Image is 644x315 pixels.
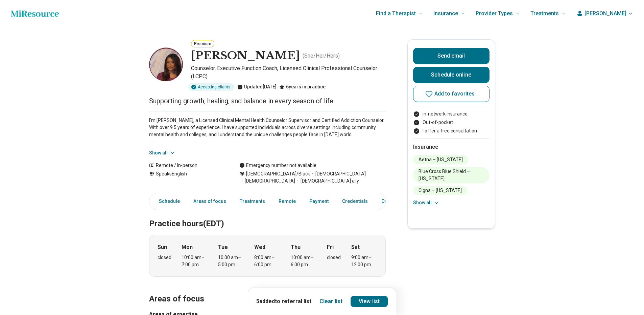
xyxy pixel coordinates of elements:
[576,9,633,18] button: [PERSON_NAME]
[151,194,184,208] a: Schedule
[338,194,372,208] a: Credentials
[413,110,490,118] li: In-network insurance
[11,7,59,20] a: Home page
[413,167,490,183] li: Blue Cross Blue Shield – [US_STATE]
[413,48,490,64] button: Send email
[149,117,386,145] p: I’m [PERSON_NAME], a Licensed Clinical Mental Health Counselor Supervisor and Certified Addiction...
[158,254,171,261] div: closed
[279,83,326,91] div: 6 years in practice
[254,243,265,251] strong: Wed
[351,296,388,307] a: View list
[413,86,490,102] button: Add to favorites
[254,254,280,268] div: 8:00 am – 6:00 pm
[376,9,416,18] span: Find a Therapist
[149,202,386,230] h2: Practice hours (EDT)
[149,170,226,185] div: Speaks English
[246,170,310,177] span: [DEMOGRAPHIC_DATA]/Black
[191,40,214,47] button: Premium
[275,194,300,208] a: Remote
[310,170,366,177] span: [DEMOGRAPHIC_DATA]
[191,64,386,81] p: Counselor, Executive Function Coach, Licensed Clinical Professional Counselor (LCPC)
[149,277,386,305] h2: Areas of focus
[433,9,458,18] span: Insurance
[149,149,176,156] button: Show all
[236,194,269,208] a: Treatments
[149,47,183,81] img: Quenetta Johnson, Counselor
[377,194,402,208] a: Other
[434,91,475,97] span: Add to favorites
[149,96,386,106] p: Supporting growth, healing, and balance in every season of life.
[189,194,230,208] a: Areas of focus
[476,9,513,18] span: Provider Types
[191,49,300,63] h1: [PERSON_NAME]
[239,177,295,185] span: [DEMOGRAPHIC_DATA]
[351,254,377,268] div: 9:00 am – 12:00 pm
[303,52,340,60] p: ( She/Her/Hers )
[530,9,559,18] span: Treatments
[413,186,467,195] li: Cigna – [US_STATE]
[218,243,228,251] strong: Tue
[413,67,490,83] a: Schedule online
[158,243,167,251] strong: Sun
[182,254,208,268] div: 10:00 am – 7:00 pm
[182,243,193,251] strong: Mon
[327,243,334,251] strong: Fri
[237,83,277,91] div: Updated [DATE]
[275,298,311,304] span: to referral list
[413,143,490,151] h2: Insurance
[413,110,490,134] ul: Payment options
[413,155,468,164] li: Aetna – [US_STATE]
[291,254,317,268] div: 10:00 am – 6:00 pm
[413,127,490,134] li: I offer a free consultation
[305,194,333,208] a: Payment
[256,297,311,306] p: 5 added
[351,243,360,251] strong: Sat
[218,254,244,268] div: 10:00 am – 5:00 pm
[149,235,386,277] div: When does the program meet?
[291,243,301,251] strong: Thu
[585,9,626,18] span: [PERSON_NAME]
[149,162,226,169] div: Remote / In-person
[413,119,490,126] li: Out-of-pocket
[413,199,440,206] button: Show all
[239,162,316,169] div: Emergency number not available
[319,297,342,306] button: Clear list
[295,177,359,185] span: [DEMOGRAPHIC_DATA] ally
[188,83,235,91] div: Accepting clients
[327,254,341,261] div: closed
